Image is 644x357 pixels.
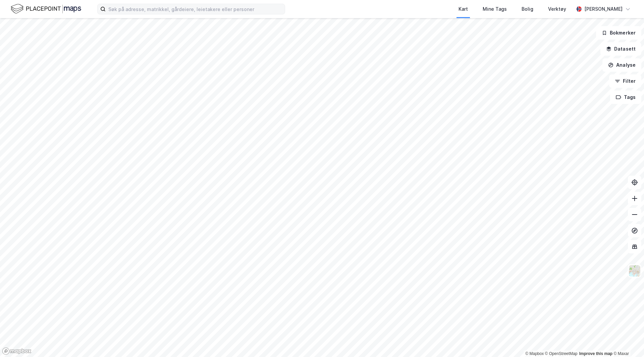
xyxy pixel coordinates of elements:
[610,325,644,357] div: Kontrollprogram for chat
[11,3,81,15] img: logo.f888ab2527a4732fd821a326f86c7f29.svg
[106,4,285,14] input: Søk på adresse, matrikkel, gårdeiere, leietakere eller personer
[610,325,644,357] iframe: Chat Widget
[459,5,468,13] div: Kart
[609,74,641,88] button: Filter
[602,58,641,72] button: Analyse
[579,351,612,356] a: Improve this map
[628,264,641,277] img: Z
[522,5,533,13] div: Bolig
[525,351,544,356] a: Mapbox
[483,5,507,13] div: Mine Tags
[596,26,641,40] button: Bokmerker
[548,5,566,13] div: Verktøy
[2,347,32,355] a: Mapbox homepage
[545,351,578,356] a: OpenStreetMap
[600,42,641,56] button: Datasett
[584,5,623,13] div: [PERSON_NAME]
[610,91,641,104] button: Tags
